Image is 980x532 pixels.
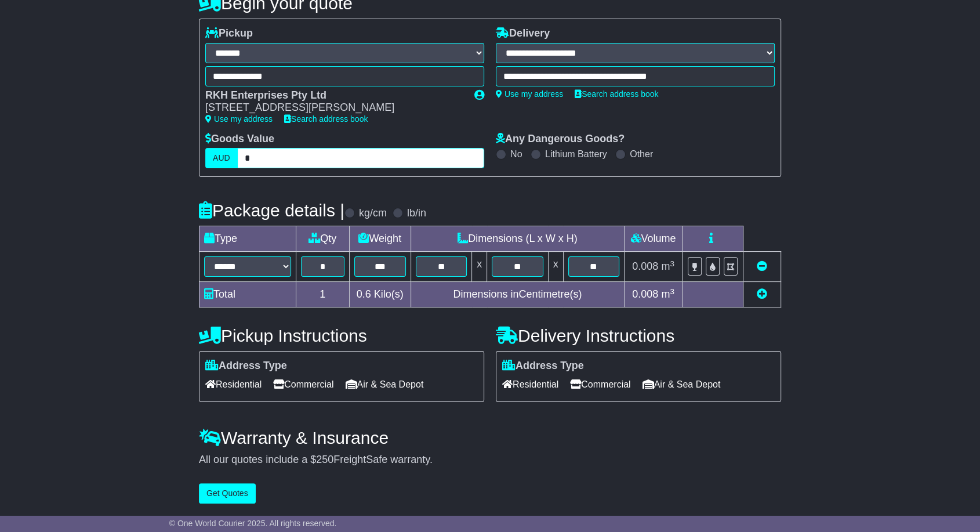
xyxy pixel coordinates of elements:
[273,375,333,393] span: Commercial
[632,260,658,272] span: 0.008
[316,454,333,465] span: 250
[357,288,371,300] span: 0.6
[199,454,781,466] div: All our quotes include a $ FreightSafe warranty.
[661,260,674,272] span: m
[349,282,411,307] td: Kilo(s)
[411,226,624,252] td: Dimensions (L x W x H)
[411,282,624,307] td: Dimensions in Centimetre(s)
[205,102,463,114] div: [STREET_ADDRESS][PERSON_NAME]
[630,149,653,160] label: Other
[205,133,274,146] label: Goods Value
[472,252,487,282] td: x
[643,375,721,393] span: Air & Sea Depot
[510,149,522,160] label: No
[502,360,584,372] label: Address Type
[205,360,287,372] label: Address Type
[205,114,273,124] a: Use my address
[199,483,256,504] button: Get Quotes
[205,27,253,40] label: Pickup
[496,27,550,40] label: Delivery
[169,519,337,528] span: © One World Courier 2025. All rights reserved.
[296,226,350,252] td: Qty
[624,226,682,252] td: Volume
[296,282,350,307] td: 1
[570,375,630,393] span: Commercial
[199,282,296,307] td: Total
[496,89,563,99] a: Use my address
[205,148,238,168] label: AUD
[502,375,558,393] span: Residential
[661,288,674,300] span: m
[199,226,296,252] td: Type
[346,375,424,393] span: Air & Sea Depot
[548,252,563,282] td: x
[632,288,658,300] span: 0.008
[199,326,484,345] h4: Pickup Instructions
[757,288,767,300] a: Add new item
[670,259,674,268] sup: 3
[575,89,658,99] a: Search address book
[757,260,767,272] a: Remove this item
[284,114,368,124] a: Search address book
[407,207,426,220] label: lb/in
[199,428,781,447] h4: Warranty & Insurance
[205,375,262,393] span: Residential
[496,326,781,345] h4: Delivery Instructions
[199,201,344,220] h4: Package details |
[205,89,463,102] div: RKH Enterprises Pty Ltd
[349,226,411,252] td: Weight
[670,287,674,296] sup: 3
[496,133,625,146] label: Any Dangerous Goods?
[545,149,607,160] label: Lithium Battery
[359,207,387,220] label: kg/cm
